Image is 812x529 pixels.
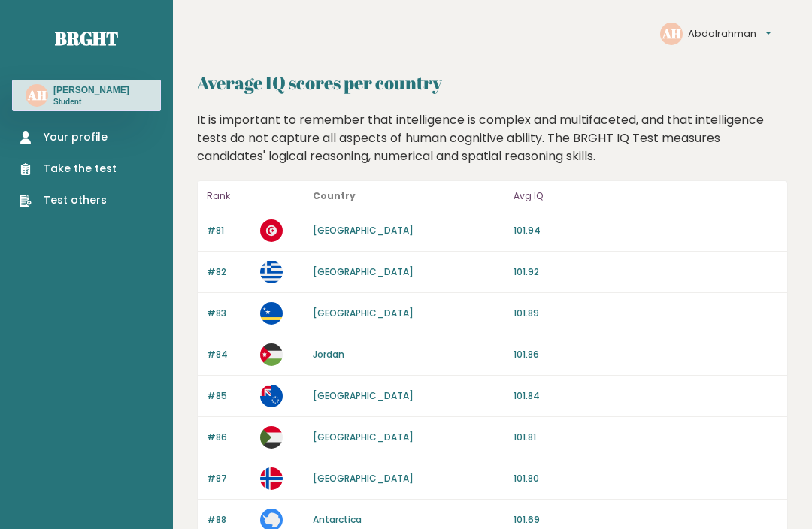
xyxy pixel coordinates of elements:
[197,69,788,96] h2: Average IQ scores per country
[260,467,283,490] img: bv.svg
[313,189,356,202] b: Country
[514,307,778,320] p: 101.89
[260,302,283,325] img: cw.svg
[514,472,778,485] p: 101.80
[260,385,283,407] img: ck.svg
[514,348,778,361] p: 101.86
[514,513,778,527] p: 101.69
[207,265,251,279] p: #82
[313,265,414,278] a: [GEOGRAPHIC_DATA]
[207,472,251,485] p: #87
[260,219,283,242] img: tn.svg
[514,431,778,444] p: 101.81
[53,84,129,96] h3: [PERSON_NAME]
[688,26,771,41] button: Abdalrahman
[514,224,778,237] p: 101.94
[207,389,251,403] p: #85
[313,513,362,526] a: Antarctica
[207,224,251,237] p: #81
[662,25,681,42] text: AH
[313,389,414,402] a: [GEOGRAPHIC_DATA]
[20,129,117,145] a: Your profile
[20,192,117,208] a: Test others
[207,348,251,361] p: #84
[313,472,414,485] a: [GEOGRAPHIC_DATA]
[313,431,414,443] a: [GEOGRAPHIC_DATA]
[260,426,283,449] img: sd.svg
[207,307,251,320] p: #83
[260,261,283,283] img: gr.svg
[260,343,283,366] img: jo.svg
[207,431,251,444] p: #86
[514,389,778,403] p: 101.84
[207,187,251,205] p: Rank
[514,265,778,279] p: 101.92
[55,26,118,50] a: Brght
[313,307,414,319] a: [GEOGRAPHIC_DATA]
[27,86,47,104] text: AH
[514,187,778,205] p: Avg IQ
[313,348,344,361] a: Jordan
[192,111,794,165] div: It is important to remember that intelligence is complex and multifaceted, and that intelligence ...
[20,161,117,177] a: Take the test
[313,224,414,237] a: [GEOGRAPHIC_DATA]
[207,513,251,527] p: #88
[53,97,129,107] p: Student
